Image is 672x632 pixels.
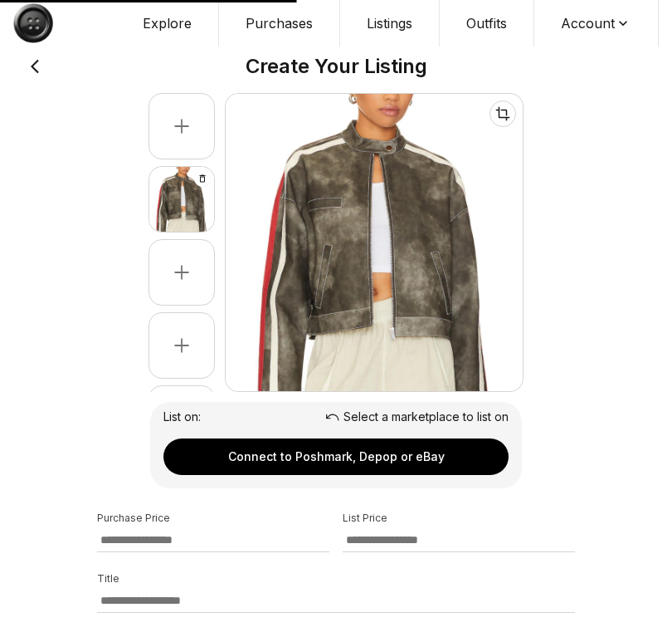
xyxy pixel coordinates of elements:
img: Main Product Image [226,94,523,391]
button: Connect to Poshmark, Depop or eBay [163,438,509,475]
p: Title [97,572,575,585]
img: Button Logo [13,3,53,43]
p: Purchase Price [97,512,329,525]
p: List Price [343,512,387,525]
h2: Create Your Listing [51,53,621,80]
div: Select a marketplace to list on [325,409,509,425]
div: List on: [163,409,201,425]
button: Delete image [194,170,211,187]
